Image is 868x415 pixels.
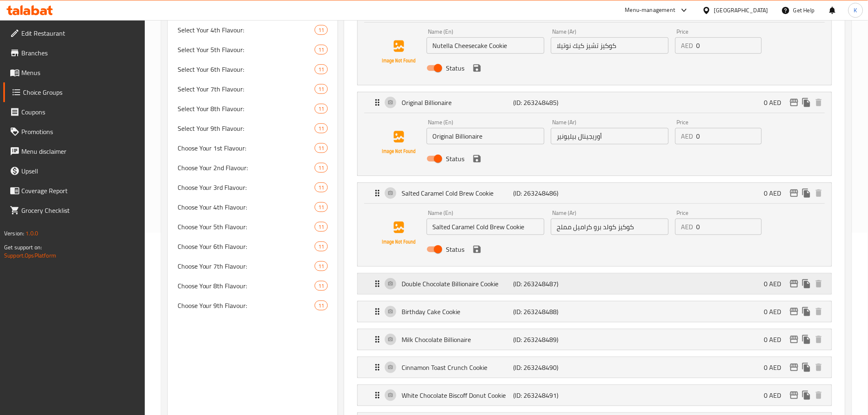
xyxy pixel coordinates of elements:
div: Choices [315,301,328,310]
span: Coupons [21,107,138,117]
span: 11 [315,144,327,152]
div: Choices [315,84,328,94]
p: 0 AED [764,279,788,289]
p: Original Billionaire [402,98,513,107]
p: 0 AED [764,390,788,400]
a: Edit Restaurant [3,23,145,43]
span: Status [446,244,464,254]
button: duplicate [800,306,813,318]
div: Choices [315,222,328,232]
span: Grocery Checklist [21,205,138,215]
a: Support.OpsPlatform [4,250,56,261]
p: 0 AED [764,363,788,372]
span: Get support on: [4,242,42,253]
div: [GEOGRAPHIC_DATA] [714,6,768,15]
span: Promotions [21,127,138,137]
span: Choose Your 3rd Flavour: [178,182,315,192]
span: Select Your 7th Flavour: [178,84,315,94]
div: Select Your 9th Flavour:11 [168,119,338,138]
button: edit [788,96,800,109]
div: Choices [315,123,328,133]
button: save [471,243,483,255]
span: K [854,6,857,15]
button: edit [788,333,800,346]
span: 11 [315,262,327,270]
div: Choices [315,202,328,212]
span: Choose Your 9th Flavour: [178,301,315,310]
button: duplicate [800,187,813,199]
p: (ID: 263248488) [514,307,588,317]
button: edit [788,187,800,199]
div: Expand [358,183,831,203]
span: Menu disclaimer [21,146,138,156]
p: Birthday Cake Cookie [402,307,513,317]
p: Milk Chocolate Billionaire [402,335,513,344]
span: Coverage Report [21,186,138,196]
span: 11 [315,302,327,310]
span: 11 [315,46,327,54]
span: 11 [315,105,327,113]
div: Expand [358,357,831,378]
div: Choose Your 8th Flavour:11 [168,276,338,296]
span: Select Your 8th Flavour: [178,104,315,114]
li: Expand [351,270,838,298]
p: Double Chocolate Billionaire Cookie [402,279,513,289]
span: Branches [21,48,138,58]
p: (ID: 263248486) [514,188,588,198]
p: 0 AED [764,188,788,198]
a: Menu disclaimer [3,141,145,161]
li: Expand [351,298,838,326]
div: Choices [315,163,328,173]
button: delete [813,96,825,109]
a: Coverage Report [3,181,145,201]
button: delete [813,306,825,318]
span: 11 [315,282,327,290]
span: Version: [4,228,24,239]
button: edit [788,361,800,374]
img: Original Billionaire [372,116,425,169]
div: Choose Your 3rd Flavour:11 [168,178,338,197]
button: save [471,153,483,165]
input: Please enter price [696,37,762,54]
a: Upsell [3,161,145,181]
input: Enter name Ar [551,219,669,235]
span: Edit Restaurant [21,28,138,38]
div: Choose Your 4th Flavour:11 [168,197,338,217]
button: duplicate [800,389,813,401]
a: Promotions [3,122,145,141]
a: Branches [3,43,145,63]
span: Status [446,154,464,164]
div: Choices [315,182,328,192]
span: Choice Groups [23,87,138,97]
button: duplicate [800,96,813,109]
button: edit [788,389,800,401]
li: Expand [351,326,838,353]
span: Status [446,63,464,73]
li: ExpandOriginal BillionaireName (En)Name (Ar)PriceAEDStatussave [351,89,838,179]
p: AED [681,41,693,50]
button: delete [813,278,825,290]
span: Choose Your 1st Flavour: [178,143,315,153]
span: Choose Your 4th Flavour: [178,202,315,212]
p: (ID: 263248490) [514,363,588,372]
input: Enter name Ar [551,37,669,54]
p: White Chocolate Biscoff Donut Cookie [402,390,513,400]
button: duplicate [800,361,813,374]
span: 11 [315,184,327,192]
a: Menus [3,63,145,82]
div: Choices [315,64,328,74]
div: Choose Your 9th Flavour:11 [168,296,338,315]
p: (ID: 263248491) [514,390,588,400]
span: 11 [315,26,327,34]
div: Menu-management [625,5,676,15]
img: Nutella Cheesecake Cookie [372,26,425,78]
span: Choose Your 7th Flavour: [178,261,315,271]
button: delete [813,333,825,346]
div: Expand [358,385,831,406]
button: duplicate [800,333,813,346]
a: Grocery Checklist [3,201,145,220]
input: Enter name Ar [551,128,669,144]
div: Select Your 8th Flavour:11 [168,99,338,119]
span: Select Your 6th Flavour: [178,64,315,74]
div: Choose Your 1st Flavour:11 [168,138,338,158]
